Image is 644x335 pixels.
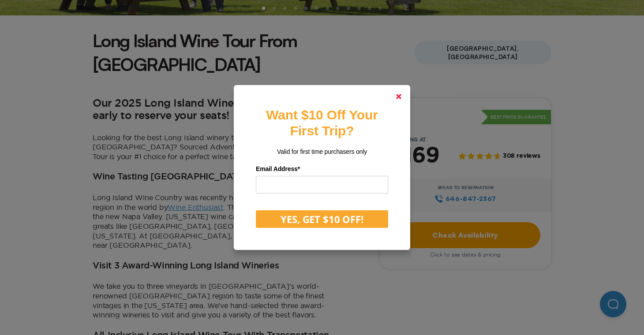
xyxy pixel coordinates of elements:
[266,108,378,138] strong: Want $10 Off Your First Trip?
[388,86,409,107] a: Close
[256,210,388,228] button: YES, GET $10 OFF!
[277,148,367,155] span: Valid for first time purchasers only
[256,162,388,176] label: Email Address
[298,165,300,172] span: Required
